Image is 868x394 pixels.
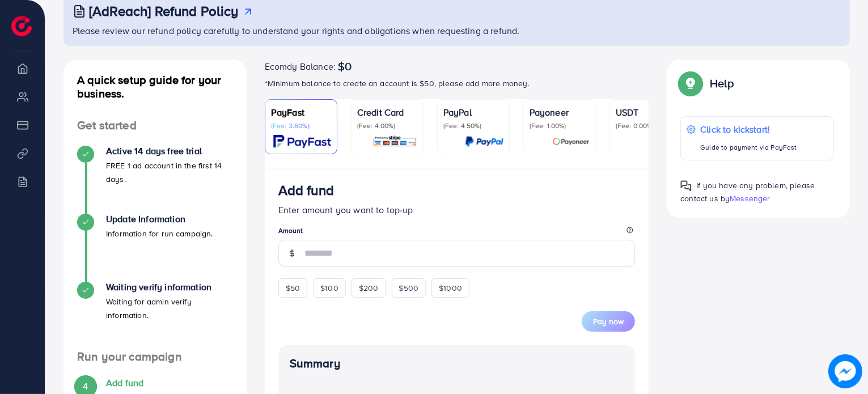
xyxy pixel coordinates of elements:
img: Popup guide [680,73,701,94]
li: Waiting verify information [63,282,247,350]
p: Guide to payment via PayFast [700,141,797,154]
span: $50 [286,282,300,294]
img: card [465,135,503,148]
h4: Run your campaign [63,350,247,364]
p: Click to kickstart! [700,122,797,136]
p: FREE 1 ad account in the first 14 days. [106,159,233,186]
h4: Active 14 days free trial [106,146,233,156]
p: (Fee: 4.50%) [443,121,503,130]
span: Ecomdy Balance: [265,60,336,73]
h4: Summary [290,357,624,371]
img: Popup guide [680,180,692,192]
img: card [552,135,590,148]
h4: A quick setup guide for your business. [63,73,247,100]
span: $200 [359,282,379,294]
p: (Fee: 0.00%) [616,121,676,130]
p: PayPal [443,105,503,119]
li: Update Information [63,214,247,282]
h3: [AdReach] Refund Policy [89,3,239,19]
img: image [828,354,862,388]
p: Help [710,77,734,90]
span: $100 [320,282,338,294]
span: 4 [83,380,88,393]
p: (Fee: 3.60%) [271,121,331,130]
p: PayFast [271,105,331,119]
h4: Get started [63,118,247,133]
span: If you have any problem, please contact us by [680,180,815,204]
p: Enter amount you want to top-up [278,203,636,217]
img: card [273,135,331,148]
p: Waiting for admin verify information. [106,295,233,322]
p: (Fee: 1.00%) [530,121,590,130]
p: Credit Card [357,105,417,119]
span: $1000 [439,282,462,294]
h4: Waiting verify information [106,282,233,293]
img: logo [11,16,32,36]
legend: Amount [278,226,636,240]
li: Active 14 days free trial [63,146,247,214]
p: Information for run campaign. [106,227,213,240]
span: $500 [399,282,419,294]
p: Please review our refund policy carefully to understand your rights and obligations when requesti... [73,24,843,37]
h4: Add fund [106,378,211,388]
img: card [372,135,417,148]
p: Payoneer [530,105,590,119]
span: Messenger [730,193,770,204]
h4: Update Information [106,214,213,224]
p: USDT [616,105,676,119]
span: Pay now [593,316,624,327]
p: *Minimum balance to create an account is $50, please add more money. [265,77,649,90]
span: $0 [338,60,352,73]
h3: Add fund [278,182,334,198]
button: Pay now [582,311,635,332]
p: (Fee: 4.00%) [357,121,417,130]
